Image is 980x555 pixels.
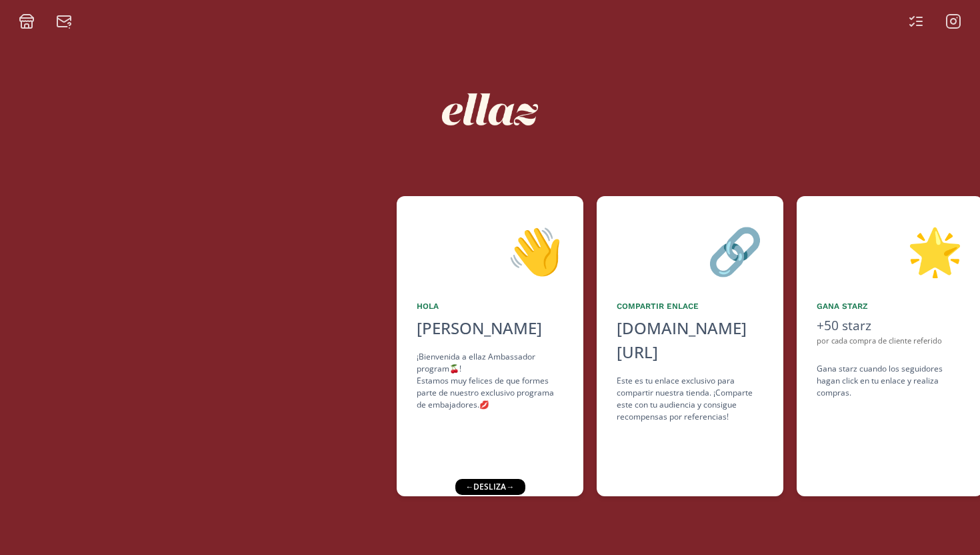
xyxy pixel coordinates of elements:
img: nKmKAABZpYV7 [430,49,550,169]
div: por cada compra de cliente referido [817,336,963,347]
div: ¡Bienvenida a ellaz Ambassador program🍒! Estamos muy felices de que formes parte de nuestro exclu... [417,351,563,411]
div: Compartir Enlace [617,300,763,312]
div: [PERSON_NAME] [417,316,563,340]
div: [DOMAIN_NAME][URL] [617,316,763,364]
div: 👋 [417,216,563,284]
div: 🌟 [817,216,963,284]
div: Gana starz [817,300,963,312]
div: Este es tu enlace exclusivo para compartir nuestra tienda. ¡Comparte este con tu audiencia y cons... [617,375,763,423]
div: Hola [417,300,563,312]
div: ← desliza → [454,479,524,495]
div: Gana starz cuando los seguidores hagan click en tu enlace y realiza compras . [817,363,963,399]
div: 🔗 [617,216,763,284]
div: +50 starz [817,316,963,336]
